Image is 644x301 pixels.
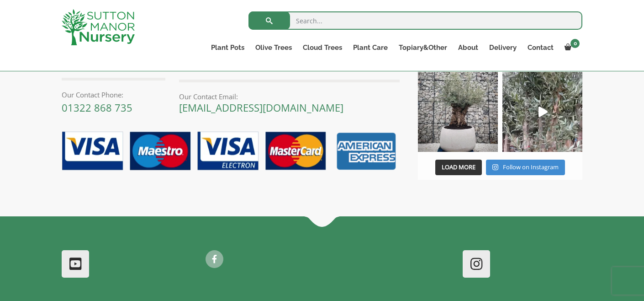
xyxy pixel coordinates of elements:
span: Follow on Instagram [503,163,559,171]
a: Contact [522,41,559,54]
a: Topiary&Other [393,41,453,54]
a: Play [502,72,582,152]
input: Search... [248,11,582,30]
button: Load More [435,160,482,175]
span: 0 [570,39,580,48]
p: Our Contact Phone: [62,89,165,100]
img: payment-options.png [55,126,400,177]
img: New arrivals Monday morning of beautiful olive trees 🤩🤩 The weather is beautiful this summer, gre... [502,72,582,152]
svg: Instagram [492,164,498,171]
a: 0 [559,41,582,54]
a: [EMAIL_ADDRESS][DOMAIN_NAME] [179,101,343,114]
a: Plant Pots [206,41,250,54]
a: Delivery [484,41,522,54]
a: About [453,41,484,54]
a: 01322 868 735 [62,101,132,114]
span: Load More [442,163,475,171]
a: Plant Care [348,41,393,54]
img: Check out this beauty we potted at our nursery today ❤️‍🔥 A huge, ancient gnarled Olive tree plan... [418,72,498,152]
a: Olive Trees [250,41,297,54]
img: logo [62,9,135,45]
svg: Play [538,107,548,117]
a: Instagram Follow on Instagram [486,160,565,175]
p: Our Contact Email: [179,91,400,102]
a: Cloud Trees [297,41,348,54]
